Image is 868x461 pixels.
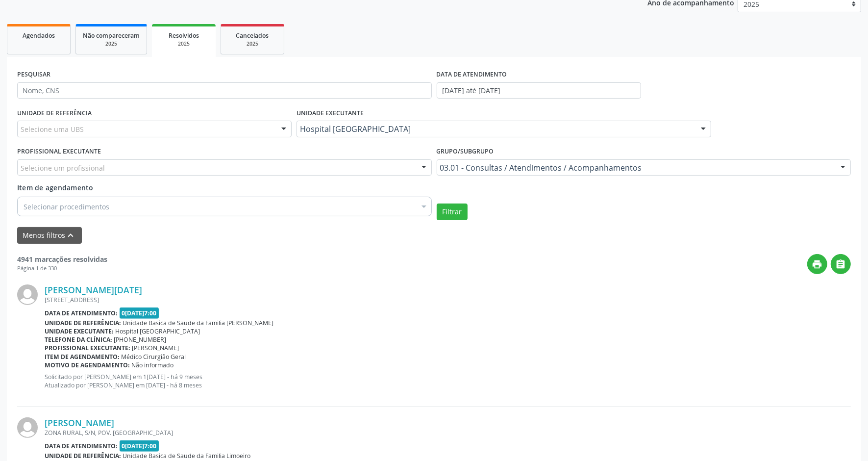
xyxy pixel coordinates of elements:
[122,353,186,361] span: Médico Cirurgião Geral
[45,296,851,304] div: [STREET_ADDRESS]
[66,230,76,241] i: keyboard_arrow_up
[437,144,494,159] label: Grupo/Subgrupo
[21,124,84,134] span: Selecione uma UBS
[236,31,269,40] span: Cancelados
[836,259,846,270] i: 
[45,361,130,369] b: Motivo de agendamento:
[116,327,200,335] span: Hospital [GEOGRAPHIC_DATA]
[45,327,114,335] b: Unidade executante:
[437,204,468,220] button: Filtrar
[132,361,174,369] span: Não informado
[17,144,101,159] label: PROFISSIONAL EXECUTANTE
[83,40,140,48] div: 2025
[17,255,107,264] strong: 4941 marcações resolvidas
[123,319,274,327] span: Unidade Basica de Saude da Familia [PERSON_NAME]
[24,202,109,212] span: Selecionar procedimentos
[17,105,92,121] label: UNIDADE DE REFERÊNCIA
[45,284,142,295] a: [PERSON_NAME][DATE]
[17,82,432,99] input: Nome, CNS
[812,259,823,270] i: print
[17,284,38,305] img: img
[437,82,642,99] input: Selecione um intervalo
[45,353,120,361] b: Item de agendamento:
[169,31,199,40] span: Resolvidos
[440,163,831,173] span: 03.01 - Consultas / Atendimentos / Acompanhamentos
[17,264,107,273] div: Página 1 de 330
[45,417,114,428] a: [PERSON_NAME]
[45,442,118,450] b: Data de atendimento:
[17,67,50,82] label: PESQUISAR
[228,40,277,48] div: 2025
[437,67,507,82] label: DATA DE ATENDIMENTO
[45,429,851,437] div: ZONA RURAL, S/N, POV. [GEOGRAPHIC_DATA]
[120,440,159,452] span: 0[DATE]7:00
[831,254,851,274] button: 
[123,452,251,460] span: Unidade Basica de Saude da Familia Limoeiro
[45,344,130,352] b: Profissional executante:
[45,319,121,327] b: Unidade de referência:
[17,227,82,244] button: Menos filtroskeyboard_arrow_up
[17,417,38,438] img: img
[297,105,364,121] label: UNIDADE EXECUTANTE
[23,31,55,40] span: Agendados
[17,183,94,192] span: Item de agendamento
[45,452,121,460] b: Unidade de referência:
[300,124,691,134] span: Hospital [GEOGRAPHIC_DATA]
[114,335,167,344] span: [PHONE_NUMBER]
[21,163,105,173] span: Selecione um profissional
[120,307,159,319] span: 0[DATE]7:00
[45,373,851,389] p: Solicitado por [PERSON_NAME] em 1[DATE] - há 9 meses Atualizado por [PERSON_NAME] em [DATE] - há ...
[45,309,118,317] b: Data de atendimento:
[159,40,209,48] div: 2025
[83,31,140,40] span: Não compareceram
[132,344,179,352] span: [PERSON_NAME]
[45,335,112,344] b: Telefone da clínica:
[807,254,827,274] button: print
